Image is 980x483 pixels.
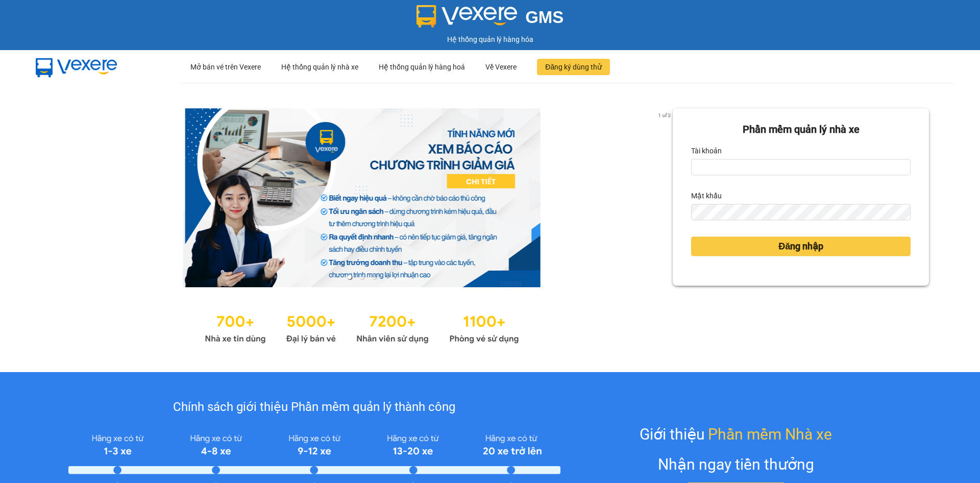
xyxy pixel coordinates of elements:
label: Mật khẩu [691,188,722,204]
span: Đăng nhập [778,239,823,254]
button: Đăng ký dùng thử [537,59,610,75]
button: next slide / item [658,108,673,287]
label: Tài khoản [691,143,722,159]
span: Đăng ký dùng thử [545,61,602,73]
button: previous slide / item [51,108,65,287]
span: Phần mềm Nhà xe [708,422,832,446]
img: Statistics.png [205,308,519,347]
span: GMS [525,8,563,27]
li: slide item 3 [372,275,376,279]
div: Về Vexere [485,51,517,83]
a: GMS [416,15,564,24]
li: slide item 2 [360,275,364,279]
img: logo 2 [416,5,518,28]
div: Hệ thống quản lý hàng hóa [3,34,977,45]
p: 1 of 3 [655,108,673,122]
div: Hệ thống quản lý hàng hoá [379,51,465,83]
div: Mở bán vé trên Vexere [190,51,261,83]
input: Mật khẩu [691,204,911,220]
div: Nhận ngay tiền thưởng [658,452,814,476]
div: Chính sách giới thiệu Phần mềm quản lý thành công [68,398,560,417]
li: slide item 1 [348,275,352,279]
div: Giới thiệu [640,422,832,446]
div: Phần mềm quản lý nhà xe [691,122,911,137]
button: Đăng nhập [691,237,911,256]
div: Hệ thống quản lý nhà xe [281,51,358,83]
img: mbUUG5Q.png [26,50,128,84]
input: Tài khoản [691,159,911,175]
